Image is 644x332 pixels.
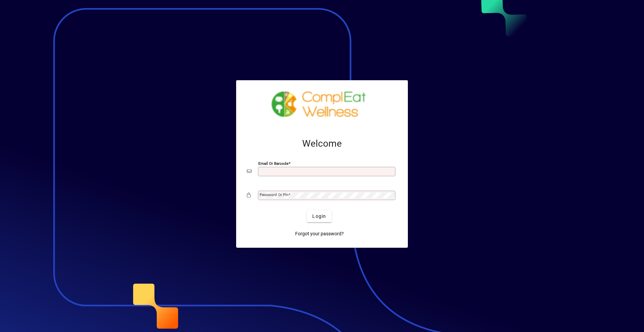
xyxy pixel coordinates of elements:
[295,230,344,237] span: Forgot your password?
[247,138,397,149] h2: Welcome
[312,213,326,220] span: Login
[307,210,331,222] button: Login
[258,161,288,166] mat-label: Email or Barcode
[292,228,346,240] a: Forgot your password?
[260,192,288,197] mat-label: Password or Pin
